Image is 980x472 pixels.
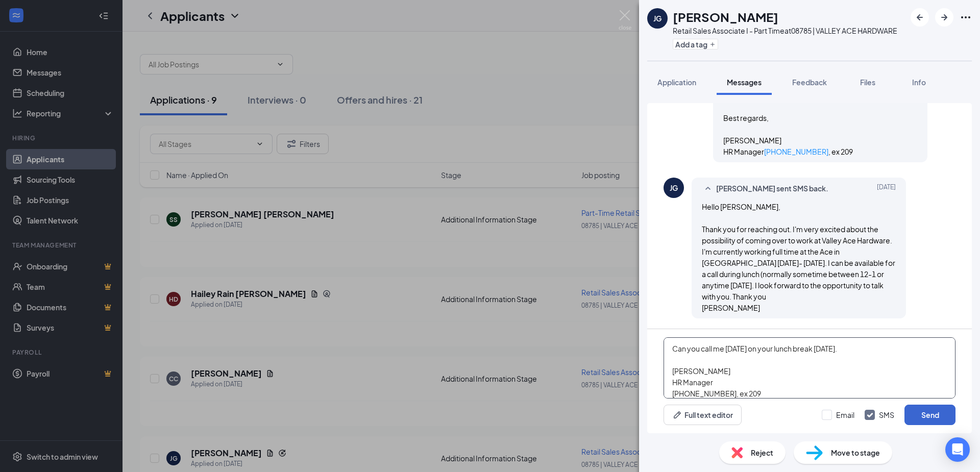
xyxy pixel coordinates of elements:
[672,410,682,420] svg: Pen
[938,11,950,23] svg: ArrowRight
[935,8,953,27] button: ArrowRight
[664,337,955,399] textarea: Can you call me [DATE] on your lunch break [DATE]. [PERSON_NAME] HR Manager [PHONE_NUMBER], ex 209
[727,78,762,87] span: Messages
[831,447,880,458] span: Move to stage
[673,39,718,49] button: PlusAdd a tag
[764,147,828,156] a: [PHONE_NUMBER]
[945,437,970,462] div: Open Intercom Messenger
[914,11,926,23] svg: ArrowLeftNew
[673,26,897,36] div: Retail Sales Associate I - Part Time at 08785 | VALLEY ACE HARDWARE
[664,405,742,425] button: Full text editorPen
[860,78,875,87] span: Files
[877,183,896,195] span: [DATE]
[792,78,827,87] span: Feedback
[702,183,714,195] svg: SmallChevronUp
[673,8,778,26] h1: [PERSON_NAME]
[670,183,678,193] div: JG
[912,78,926,87] span: Info
[702,202,895,312] span: Hello [PERSON_NAME], Thank you for reaching out. I'm very excited about the possibility of coming...
[960,11,972,23] svg: Ellipses
[657,78,696,87] span: Application
[904,405,955,425] button: Send
[716,183,828,195] span: [PERSON_NAME] sent SMS back.
[653,13,661,23] div: JG
[911,8,929,27] button: ArrowLeftNew
[751,447,773,458] span: Reject
[709,41,716,47] svg: Plus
